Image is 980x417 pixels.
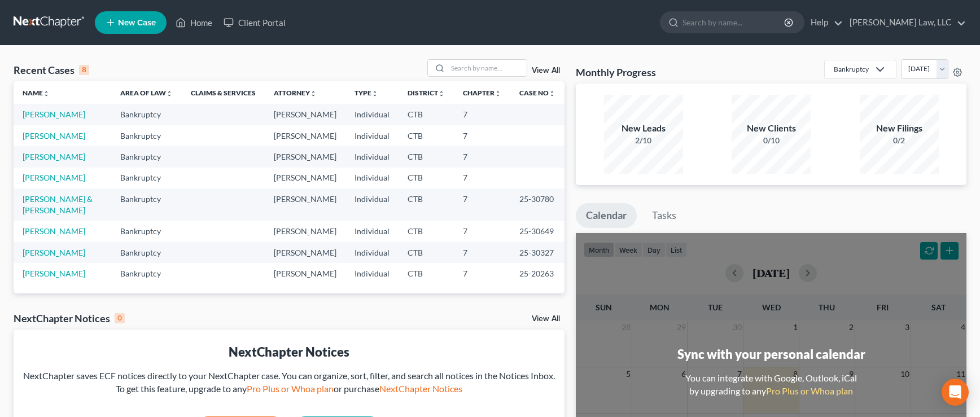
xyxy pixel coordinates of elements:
a: Pro Plus or Whoa plan [247,383,334,394]
td: [PERSON_NAME] [265,104,345,125]
td: 25-30649 [510,221,565,242]
td: Individual [345,188,399,221]
div: New Clients [732,122,811,135]
a: Districtunfold_more [408,89,445,97]
td: CTB [399,221,454,242]
a: Help [805,12,843,33]
td: CTB [399,104,454,125]
div: 0/2 [860,135,939,146]
a: [PERSON_NAME] & [PERSON_NAME] [23,194,93,215]
h3: Monthly Progress [576,65,656,79]
td: Individual [345,168,399,188]
div: You can integrate with Google, Outlook, iCal by upgrading to any [681,372,861,398]
a: [PERSON_NAME] [23,109,85,119]
a: [PERSON_NAME] [23,131,85,141]
i: unfold_more [438,90,445,97]
div: 0/10 [732,135,811,146]
td: [PERSON_NAME] [265,221,345,242]
div: NextChapter Notices [14,311,125,325]
a: [PERSON_NAME] [23,269,85,278]
td: Bankruptcy [111,221,182,242]
td: Bankruptcy [111,146,182,167]
i: unfold_more [495,90,501,97]
td: 7 [454,221,510,242]
a: [PERSON_NAME] [23,248,85,257]
div: NextChapter Notices [23,343,555,361]
td: CTB [399,188,454,221]
div: Bankruptcy [834,64,869,74]
td: Individual [345,104,399,125]
td: Individual [345,242,399,263]
input: Search by name... [448,60,527,76]
td: Bankruptcy [111,104,182,125]
td: CTB [399,263,454,284]
a: Home [170,12,218,33]
a: [PERSON_NAME] [23,152,85,161]
td: Bankruptcy [111,125,182,146]
td: 25-30780 [510,188,565,221]
a: Client Portal [218,12,291,33]
div: 2/10 [604,135,683,146]
td: [PERSON_NAME] [265,263,345,284]
a: Typeunfold_more [355,89,378,97]
div: Sync with your personal calendar [677,345,865,363]
a: Case Nounfold_more [519,89,555,97]
td: 7 [454,242,510,263]
a: Chapterunfold_more [463,89,501,97]
a: Area of Lawunfold_more [120,89,173,97]
td: CTB [399,125,454,146]
i: unfold_more [371,90,378,97]
a: Nameunfold_more [23,89,50,97]
td: [PERSON_NAME] [265,146,345,167]
a: Attorneyunfold_more [274,89,317,97]
td: Bankruptcy [111,188,182,221]
td: 7 [454,104,510,125]
td: 7 [454,168,510,188]
div: Recent Cases [14,63,89,77]
td: Bankruptcy [111,168,182,188]
td: CTB [399,168,454,188]
td: Individual [345,125,399,146]
td: [PERSON_NAME] [265,125,345,146]
a: View All [532,315,560,323]
div: NextChapter saves ECF notices directly to your NextChapter case. You can organize, sort, filter, ... [23,370,555,396]
div: New Filings [860,122,939,135]
div: 0 [115,313,125,323]
i: unfold_more [310,90,317,97]
td: 7 [454,188,510,221]
td: Individual [345,146,399,167]
td: 7 [454,125,510,146]
a: [PERSON_NAME] Law, LLC [844,12,966,33]
td: Bankruptcy [111,263,182,284]
a: [PERSON_NAME] [23,173,85,182]
td: 7 [454,146,510,167]
td: [PERSON_NAME] [265,242,345,263]
td: CTB [399,146,454,167]
i: unfold_more [549,90,555,97]
td: [PERSON_NAME] [265,188,345,221]
div: Open Intercom Messenger [942,379,969,406]
td: Bankruptcy [111,242,182,263]
div: New Leads [604,122,683,135]
td: Individual [345,221,399,242]
td: 25-30327 [510,242,565,263]
a: View All [532,67,560,74]
td: [PERSON_NAME] [265,168,345,188]
i: unfold_more [43,90,50,97]
a: [PERSON_NAME] [23,226,85,236]
td: CTB [399,242,454,263]
td: 7 [454,263,510,284]
div: 8 [79,65,89,75]
a: Pro Plus or Whoa plan [766,385,853,396]
a: Tasks [642,203,686,228]
input: Search by name... [683,12,786,33]
span: New Case [118,19,156,27]
td: 25-20263 [510,263,565,284]
a: Calendar [576,203,637,228]
a: NextChapter Notices [379,383,462,394]
th: Claims & Services [182,81,265,104]
td: Individual [345,263,399,284]
i: unfold_more [166,90,173,97]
